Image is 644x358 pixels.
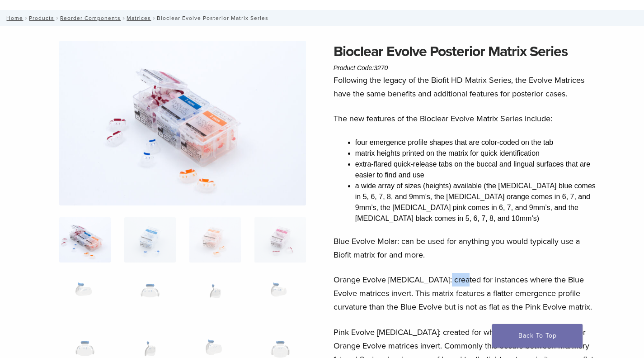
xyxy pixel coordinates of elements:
[59,274,111,320] img: Bioclear Evolve Posterior Matrix Series - Image 5
[189,217,241,263] img: Bioclear Evolve Posterior Matrix Series - Image 3
[334,234,596,262] p: Blue Evolve Molar: can be used for anything you would typically use a Biofit matrix for and more.
[189,274,241,320] img: Bioclear Evolve Posterior Matrix Series - Image 7
[151,16,157,20] span: /
[59,217,111,263] img: Evolve-refills-2-324x324.jpg
[29,15,54,21] a: Products
[254,274,306,320] img: Bioclear Evolve Posterior Matrix Series - Image 8
[334,73,596,100] p: Following the legacy of the Biofit HD Matrix Series, the Evolve Matrices have the same benefits a...
[334,112,596,125] p: The new features of the Bioclear Evolve Matrix Series include:
[127,15,151,21] a: Matrices
[355,148,596,159] li: matrix heights printed on the matrix for quick identification
[254,217,306,263] img: Bioclear Evolve Posterior Matrix Series - Image 4
[54,16,60,20] span: /
[334,273,596,314] p: Orange Evolve [MEDICAL_DATA]: created for instances where the Blue Evolve matrices invert. This m...
[374,64,388,72] span: 3270
[355,137,596,148] li: four emergence profile shapes that are color-coded on the tab
[121,16,127,20] span: /
[124,274,176,320] img: Bioclear Evolve Posterior Matrix Series - Image 6
[355,159,596,181] li: extra-flared quick-release tabs on the buccal and lingual surfaces that are easier to find and use
[124,217,176,263] img: Bioclear Evolve Posterior Matrix Series - Image 2
[334,41,596,62] h1: Bioclear Evolve Posterior Matrix Series
[23,16,29,20] span: /
[4,15,23,21] a: Home
[492,324,583,348] a: Back To Top
[334,64,388,72] span: Product Code:
[59,41,306,205] img: Evolve-refills-2
[355,181,596,224] li: a wide array of sizes (heights) available (the [MEDICAL_DATA] blue comes in 5, 6, 7, 8, and 9mm’s...
[60,15,121,21] a: Reorder Components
